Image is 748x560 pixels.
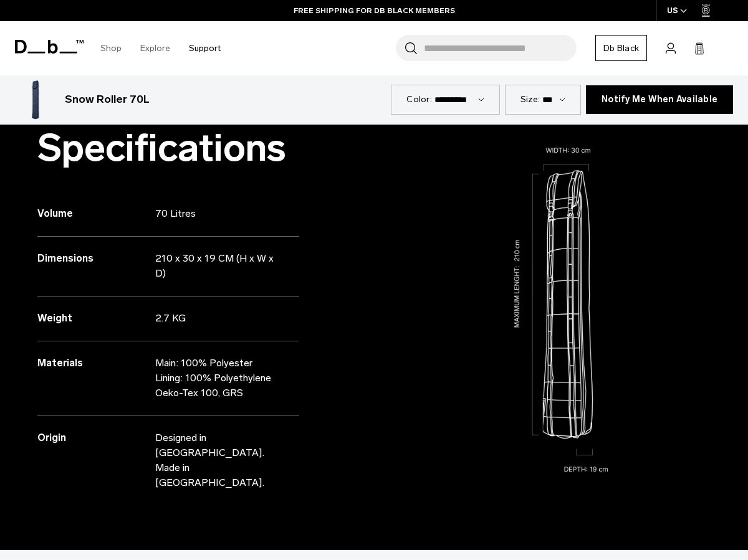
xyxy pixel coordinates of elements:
[140,26,170,70] a: Explore
[15,80,55,120] img: Snow Roller 70L Blue Hour
[155,430,286,490] p: Designed in [GEOGRAPHIC_DATA]. Made in [GEOGRAPHIC_DATA].
[37,430,155,445] h3: Origin
[100,26,122,70] a: Shop
[586,85,733,114] button: Notify Me When Available
[189,26,221,70] a: Support
[374,122,748,496] img: dimensions
[294,5,455,16] a: FREE SHIPPING FOR DB BLACK MEMBERS
[602,94,717,105] span: Notify Me When Available
[37,311,155,326] h3: Weight
[65,92,150,108] h3: Snow Roller 70L
[37,251,155,266] h3: Dimensions
[91,21,230,75] nav: Main Navigation
[406,93,432,106] label: Color:
[595,35,647,61] a: Db Black
[520,93,540,106] label: Size:
[155,206,286,221] p: 70 Litres
[155,356,286,401] p: Main: 100% Polyester Lining: 100% Polyethylene Oeko-Tex 100, GRS
[37,206,155,221] h3: Volume
[155,311,286,326] p: 2.7 KG
[155,251,286,281] p: 210 x 30 x 19 CM (H x W x D)
[37,356,155,371] h3: Materials
[37,127,299,169] h2: Specifications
